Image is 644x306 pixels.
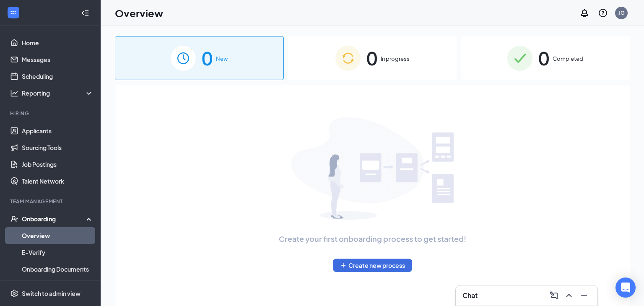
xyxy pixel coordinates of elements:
[577,289,591,302] button: Minimize
[22,277,93,294] a: Activity log
[22,244,93,261] a: E-Verify
[22,34,93,51] a: Home
[81,9,89,17] svg: Collapse
[333,259,412,272] button: PlusCreate new process
[564,290,574,301] svg: ChevronUp
[216,54,228,63] span: New
[579,290,589,301] svg: Minimize
[462,291,478,300] h3: Chat
[579,8,589,18] svg: Notifications
[279,233,466,245] span: Create your first onboarding process to get started!
[10,110,92,117] div: Hiring
[615,277,636,298] div: Open Intercom Messenger
[549,290,559,301] svg: ComposeMessage
[22,173,93,189] a: Talent Network
[22,261,93,277] a: Onboarding Documents
[22,139,93,156] a: Sourcing Tools
[10,198,92,205] div: Team Management
[22,51,93,68] a: Messages
[618,9,625,16] div: JG
[598,8,608,18] svg: QuestionInfo
[340,262,347,269] svg: Plus
[22,289,80,298] div: Switch to admin view
[381,54,410,63] span: In progress
[22,68,93,85] a: Scheduling
[538,44,549,73] span: 0
[22,89,94,97] div: Reporting
[562,289,576,302] button: ChevronUp
[202,44,213,73] span: 0
[115,6,163,20] h1: Overview
[10,89,18,97] svg: Analysis
[9,8,18,17] svg: WorkstreamLogo
[553,54,583,63] span: Completed
[22,215,86,223] div: Onboarding
[22,156,93,173] a: Job Postings
[22,122,93,139] a: Applicants
[547,289,561,302] button: ComposeMessage
[10,289,18,298] svg: Settings
[366,44,377,73] span: 0
[22,227,93,244] a: Overview
[10,215,18,223] svg: UserCheck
